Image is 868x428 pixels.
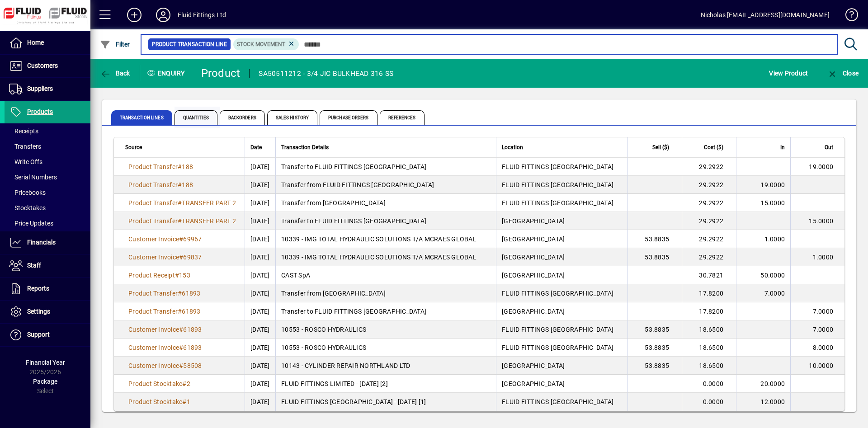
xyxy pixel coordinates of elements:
span: Product Stocktake [128,398,182,405]
span: Sales History [267,110,317,125]
td: 0.0000 [682,375,736,393]
span: [GEOGRAPHIC_DATA] [502,254,565,261]
td: 17.8200 [682,284,736,302]
span: FLUID FITTINGS [GEOGRAPHIC_DATA] [502,181,613,188]
td: 29.2922 [682,176,736,194]
td: 29.2922 [682,230,736,248]
span: [GEOGRAPHIC_DATA] [502,308,565,315]
span: 15.0000 [760,199,785,207]
span: 10.0000 [809,362,833,369]
button: Back [98,65,132,81]
span: # [179,362,183,369]
button: Filter [98,36,132,52]
span: Products [27,108,53,115]
span: FLUID FITTINGS [GEOGRAPHIC_DATA] [502,199,613,207]
span: TRANSFER PART 2 [182,199,236,207]
td: [DATE] [245,176,275,194]
td: 10339 - IMG TOTAL HYDRAULIC SOLUTIONS T/A MCRAES GLOBAL [275,230,496,248]
div: Enquiry [140,66,194,80]
span: Reports [27,285,49,292]
a: Financials [5,231,90,254]
td: [DATE] [245,248,275,266]
td: CAST SpA [275,266,496,284]
a: Customer Invoice#69967 [125,234,205,244]
span: Customer Invoice [128,235,179,243]
a: Pricebooks [5,185,90,200]
span: Pricebooks [9,189,46,196]
td: Transfer from [GEOGRAPHIC_DATA] [275,284,496,302]
span: Close [827,70,859,77]
mat-chip: Product Transaction Type: Stock movement [233,38,299,50]
span: [GEOGRAPHIC_DATA] [502,217,565,225]
span: 188 [182,181,193,188]
td: 0.0000 [682,393,736,411]
span: # [179,235,183,243]
span: Product Receipt [128,272,175,279]
span: FLUID FITTINGS [GEOGRAPHIC_DATA] [502,344,613,351]
span: Sell ($) [652,142,669,152]
span: # [178,181,182,188]
span: Settings [27,308,50,315]
span: Support [27,331,50,338]
span: Back [100,70,130,77]
a: Product Receipt#153 [125,270,193,280]
span: Home [27,39,44,46]
td: [DATE] [245,230,275,248]
span: # [179,344,183,351]
span: Customer Invoice [128,326,179,333]
span: 61893 [183,326,202,333]
span: # [178,308,182,315]
td: [DATE] [245,266,275,284]
td: 53.8835 [627,339,682,357]
a: Serial Numbers [5,169,90,185]
td: 29.2922 [682,194,736,212]
span: Customer Invoice [128,362,179,369]
td: 18.6500 [682,339,736,357]
a: Product Transfer#188 [125,180,196,190]
span: Quantities [175,110,217,125]
span: 69967 [183,235,202,243]
a: Write Offs [5,154,90,169]
span: Product Stocktake [128,380,182,387]
td: 10339 - IMG TOTAL HYDRAULIC SOLUTIONS T/A MCRAES GLOBAL [275,248,496,266]
td: 29.2922 [682,158,736,176]
a: Receipts [5,123,90,139]
td: 18.6500 [682,357,736,375]
span: 1 [187,398,190,405]
span: Suppliers [27,85,53,92]
span: Source [125,142,142,152]
span: References [380,110,425,125]
td: 53.8835 [627,230,682,248]
span: 7.0000 [813,308,834,315]
span: View Product [769,66,808,80]
a: Stocktakes [5,200,90,216]
a: Product Transfer#TRANSFER PART 2 [125,198,239,208]
span: Backorders [220,110,265,125]
a: Product Stocktake#1 [125,397,193,407]
span: Financial Year [26,359,65,366]
button: Add [120,7,149,23]
a: Support [5,324,90,346]
a: Product Transfer#61893 [125,306,204,316]
span: Product Transfer [128,290,178,297]
td: Transfer from FLUID FITTINGS [GEOGRAPHIC_DATA] [275,176,496,194]
span: # [179,254,183,261]
span: Product Transfer [128,163,178,170]
span: 69837 [183,254,202,261]
td: Transfer from [GEOGRAPHIC_DATA] [275,194,496,212]
a: Price Updates [5,216,90,231]
span: Product Transaction Line [152,40,227,49]
a: Suppliers [5,78,90,100]
td: 53.8835 [627,357,682,375]
td: 30.7821 [682,266,736,284]
span: # [178,217,182,225]
a: Customer Invoice#69837 [125,252,205,262]
span: Transaction Details [281,142,329,152]
div: Location [502,142,622,152]
div: Sell ($) [633,142,677,152]
span: 19.0000 [760,181,785,188]
span: 7.0000 [764,290,785,297]
span: [GEOGRAPHIC_DATA] [502,362,565,369]
span: # [175,272,179,279]
span: [GEOGRAPHIC_DATA] [502,235,565,243]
